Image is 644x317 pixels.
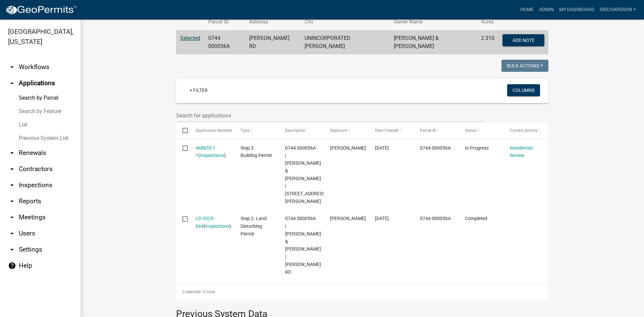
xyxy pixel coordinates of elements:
[465,128,477,133] span: Status
[390,14,477,30] th: Owner Name
[204,30,245,55] td: 0744 000056A
[465,145,489,151] span: In Progress
[390,30,477,55] td: [PERSON_NAME] & [PERSON_NAME]
[196,144,228,160] div: ( )
[240,216,267,236] span: Step 2. Land Disturbing Permit
[176,122,189,139] datatable-header-cell: Select
[8,181,16,189] i: arrow_drop_down
[507,84,540,96] button: Columns
[176,283,548,300] div: 2 total
[465,216,487,221] span: Completed
[518,3,536,16] a: Home
[240,145,272,158] span: Step 3. Building Permit
[301,30,390,55] td: UNINCORPORATED [PERSON_NAME]
[330,128,347,133] span: Applicant
[8,246,16,254] i: arrow_drop_down
[8,197,16,205] i: arrow_drop_down
[510,128,538,133] span: Current Activity
[301,14,390,30] th: City
[330,145,366,151] span: Dewayne Ivey
[234,122,279,139] datatable-header-cell: Type
[240,128,249,133] span: Type
[189,122,234,139] datatable-header-cell: Application Number
[510,145,533,158] a: Residential Review
[176,109,485,122] input: Search for applications
[556,3,597,16] a: My Dashboard
[324,122,369,139] datatable-header-cell: Applicant
[330,216,366,221] span: Dewayne Ivey
[477,30,498,55] td: 2.310
[180,35,200,41] a: Selected
[285,216,321,274] span: 0744 000056A | NANCE JEFFREY & JULIE TURNER | JARRELL HOGG RD
[8,165,16,173] i: arrow_drop_down
[245,30,301,55] td: [PERSON_NAME] RD
[196,128,232,133] span: Application Number
[375,145,389,151] span: 08/25/2025
[279,122,324,139] datatable-header-cell: Description
[285,145,326,204] span: 0744 000056A | NANCE JEFFREY & JULIE TURNER | 63 JARRELL HOGG RD
[200,153,224,158] a: Inspections
[8,63,16,71] i: arrow_drop_down
[420,128,436,133] span: Parcel ID
[420,145,451,151] span: 0744 000056A
[502,34,544,46] button: Add Note
[8,262,16,270] i: help
[375,216,389,221] span: 06/23/2025
[597,3,639,16] a: drichardson
[503,122,548,139] datatable-header-cell: Current Activity
[477,14,498,30] th: Acres
[204,14,245,30] th: Parcel ID
[536,3,556,16] a: Admin
[8,79,16,87] i: arrow_drop_up
[285,128,306,133] span: Description
[8,229,16,237] i: arrow_drop_down
[245,14,301,30] th: Address
[512,38,534,43] span: Add Note
[196,215,228,230] div: ( )
[182,289,203,294] span: 0 selected /
[184,84,213,96] a: + Filter
[420,216,451,221] span: 0744 000056A
[369,122,414,139] datatable-header-cell: Date Created
[8,213,16,221] i: arrow_drop_down
[196,145,215,158] a: 468655 1 1
[501,60,548,72] button: Bulk Actions
[375,128,398,133] span: Date Created
[196,216,215,229] a: LD-2025-664
[459,122,503,139] datatable-header-cell: Status
[205,223,229,229] a: Inspections
[8,149,16,157] i: arrow_drop_down
[414,122,459,139] datatable-header-cell: Parcel ID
